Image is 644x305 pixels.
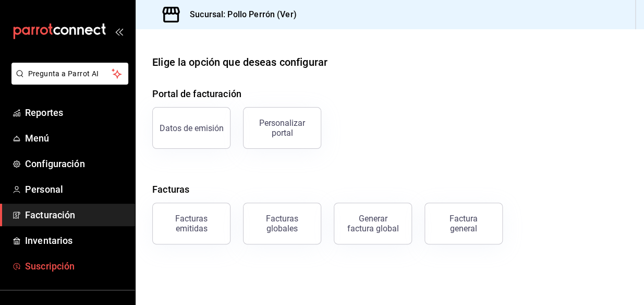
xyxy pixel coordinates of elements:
[25,233,127,248] span: Inventarios
[160,123,224,133] div: Datos de emisión
[115,27,123,36] button: open_drawer_menu
[11,63,128,85] button: Pregunta a Parrot AI
[25,131,127,145] span: Menú
[25,182,127,196] span: Personal
[152,182,627,196] h4: Facturas
[25,105,127,120] span: Reportes
[243,203,321,244] button: Facturas globales
[181,8,297,21] h3: Sucursal: Pollo Perrón (Ver)
[7,76,128,87] a: Pregunta a Parrot AI
[424,203,503,244] button: Factura general
[159,214,224,233] div: Facturas emitidas
[243,107,321,149] button: Personalizar portal
[152,107,230,149] button: Datos de emisión
[152,54,327,70] div: Elige la opción que deseas configurar
[152,203,230,244] button: Facturas emitidas
[334,203,412,244] button: Generar factura global
[25,157,127,171] span: Configuración
[250,118,314,138] div: Personalizar portal
[25,259,127,273] span: Suscripción
[438,214,490,233] div: Factura general
[152,87,627,101] h4: Portal de facturación
[347,214,399,233] div: Generar factura global
[25,208,127,222] span: Facturación
[250,214,314,233] div: Facturas globales
[28,68,112,79] span: Pregunta a Parrot AI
